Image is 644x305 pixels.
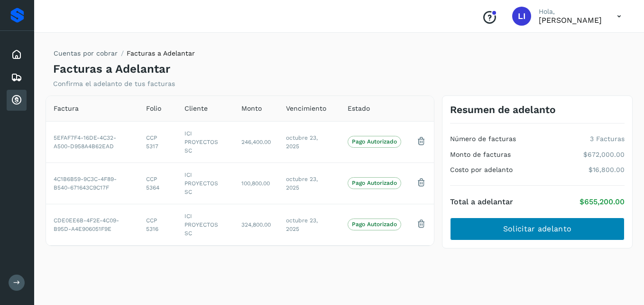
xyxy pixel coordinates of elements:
[352,180,397,186] p: Pago Autorizado
[450,197,513,206] h4: Total a adelantar
[53,80,175,88] p: Confirma el adelanto de tus facturas
[177,162,234,204] td: ICI PROYECTOS SC
[539,16,602,25] p: Lilian Ibarra Garcia
[54,104,79,114] span: Factura
[450,151,511,159] h4: Monto de facturas
[286,134,318,150] span: octubre 23, 2025
[7,90,27,111] div: Cuentas por cobrar
[286,176,318,191] span: octubre 23, 2025
[46,162,138,204] td: 4C1B6B59-9C3C-4F89-B540-671643C9C17F
[241,221,271,228] span: 324,800.00
[53,62,170,76] h4: Facturas a Adelantar
[177,204,234,245] td: ICI PROYECTOS SC
[503,224,571,234] span: Solicitar adelanto
[352,221,397,228] p: Pago Autorizado
[46,121,138,162] td: 5EFAF7F4-16DE-4C32-A500-D958A4B62EAD
[450,104,556,115] h3: Resumen de adelanto
[589,166,625,174] p: $16,800.00
[7,44,27,65] div: Inicio
[590,135,625,143] p: 3 Facturas
[286,104,326,114] span: Vencimiento
[7,67,27,88] div: Embarques
[580,197,625,206] p: $655,200.00
[450,218,625,240] button: Solicitar adelanto
[54,49,118,57] a: Cuentas por cobrar
[583,151,625,159] p: $672,000.00
[450,135,516,143] h4: Número de facturas
[53,48,195,62] nav: breadcrumb
[138,162,177,204] td: CCP 5364
[177,121,234,162] td: ICI PROYECTOS SC
[450,166,513,174] h4: Costo por adelanto
[286,217,318,232] span: octubre 23, 2025
[348,104,370,114] span: Estado
[241,180,270,187] span: 100,800.00
[539,8,602,16] p: Hola,
[138,121,177,162] td: CCP 5317
[184,104,208,114] span: Cliente
[138,204,177,245] td: CCP 5316
[46,204,138,245] td: CDE0EE6B-4F2E-4C09-B95D-A4E906051F9E
[146,104,161,114] span: Folio
[352,138,397,145] p: Pago Autorizado
[241,139,271,145] span: 246,400.00
[127,49,195,57] span: Facturas a Adelantar
[241,104,262,114] span: Monto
